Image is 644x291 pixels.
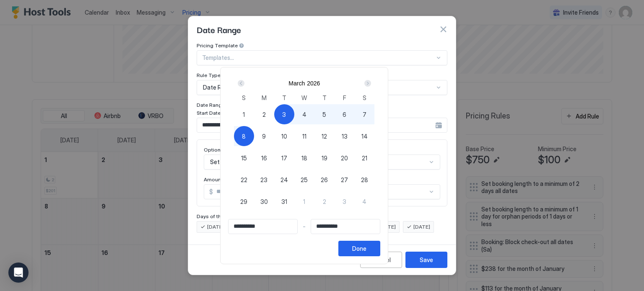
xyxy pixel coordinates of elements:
[254,104,274,124] button: 2
[301,93,307,102] span: W
[363,110,366,119] span: 7
[362,154,367,162] span: 21
[241,154,247,162] span: 15
[294,148,314,168] button: 18
[354,170,374,190] button: 28
[314,126,335,146] button: 12
[242,93,246,102] span: S
[288,80,305,87] button: March
[274,191,294,211] button: 31
[303,197,305,206] span: 1
[234,148,254,168] button: 15
[282,110,286,119] span: 3
[254,170,274,190] button: 23
[280,175,288,184] span: 24
[335,191,355,211] button: 3
[281,154,287,162] span: 17
[240,197,247,206] span: 29
[352,244,366,253] div: Done
[234,126,254,146] button: 8
[302,132,306,141] span: 11
[307,80,320,87] button: 2026
[335,170,355,190] button: 27
[322,154,327,162] span: 19
[234,104,254,124] button: 1
[243,110,245,119] span: 1
[274,126,294,146] button: 10
[301,175,308,184] span: 25
[236,78,247,88] button: Prev
[341,154,348,162] span: 20
[8,263,29,283] div: Open Intercom Messenger
[354,104,374,124] button: 7
[282,93,286,102] span: T
[322,110,326,119] span: 5
[314,170,335,190] button: 26
[335,148,355,168] button: 20
[322,132,327,141] span: 12
[335,126,355,146] button: 13
[254,191,274,211] button: 30
[335,104,355,124] button: 6
[254,126,274,146] button: 9
[322,93,327,102] span: T
[294,126,314,146] button: 11
[260,197,268,206] span: 30
[261,154,267,162] span: 16
[262,110,266,119] span: 2
[343,197,346,206] span: 3
[260,175,267,184] span: 23
[354,126,374,146] button: 14
[363,93,366,102] span: S
[242,132,246,141] span: 8
[311,219,380,234] input: Input Field
[314,191,335,211] button: 2
[234,170,254,190] button: 22
[338,241,380,256] button: Done
[314,148,335,168] button: 19
[274,170,294,190] button: 24
[301,154,307,162] span: 18
[262,132,266,141] span: 9
[323,197,326,206] span: 2
[274,104,294,124] button: 3
[354,191,374,211] button: 4
[341,175,348,184] span: 27
[342,132,348,141] span: 13
[274,148,294,168] button: 17
[361,132,368,141] span: 14
[234,191,254,211] button: 29
[343,93,346,102] span: F
[281,197,287,206] span: 31
[321,175,328,184] span: 26
[262,93,267,102] span: M
[303,223,306,230] span: -
[361,175,368,184] span: 28
[294,104,314,124] button: 4
[294,170,314,190] button: 25
[314,104,335,124] button: 5
[294,191,314,211] button: 1
[362,197,366,206] span: 4
[302,110,306,119] span: 4
[354,148,374,168] button: 21
[254,148,274,168] button: 16
[343,110,346,119] span: 6
[229,219,297,234] input: Input Field
[281,132,287,141] span: 10
[361,78,373,88] button: Next
[241,175,247,184] span: 22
